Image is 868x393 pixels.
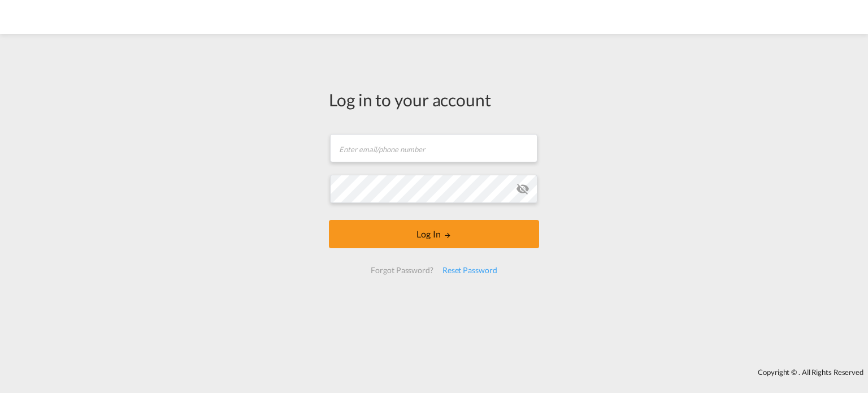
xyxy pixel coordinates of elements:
div: Log in to your account [329,88,539,111]
button: LOGIN [329,220,539,248]
div: Forgot Password? [366,260,437,280]
md-icon: icon-eye-off [516,182,530,196]
div: Reset Password [438,260,502,280]
input: Enter email/phone number [330,134,537,162]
